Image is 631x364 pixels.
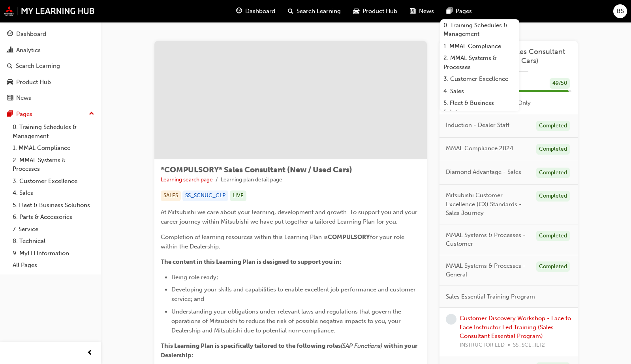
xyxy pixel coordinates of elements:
[9,211,98,223] a: 6. Parts & Accessories
[440,97,519,118] a: 5. Fleet & Business Solutions
[3,27,98,41] a: Dashboard
[9,199,98,211] a: 5. Fleet & Business Solutions
[7,111,13,118] span: pages-icon
[347,3,404,19] a: car-iconProduct Hub
[446,314,456,325] span: learningRecordVerb_NONE-icon
[171,286,417,302] span: Developing your skills and capabilities to enable excellent job performance and customer service;...
[161,233,406,250] span: for your role within the Dealership.
[9,121,98,142] a: 0. Training Schedules & Management
[288,6,293,16] span: search-icon
[9,187,98,199] a: 4. Sales
[161,176,213,183] a: Learning search page
[440,73,519,85] a: 3. Customer Excellence
[3,91,98,105] a: News
[536,121,570,131] div: Completed
[16,93,31,103] div: News
[513,341,545,350] span: SS_SCE_ILT2
[9,223,98,235] a: 7. Service
[613,4,627,18] button: BS
[16,46,41,55] div: Analytics
[456,7,472,16] span: Pages
[87,348,93,358] span: prev-icon
[536,191,570,202] div: Completed
[446,191,530,218] span: Mitsubishi Customer Excellence (CX) Standards - Sales Journey
[447,6,453,16] span: pages-icon
[617,7,624,16] span: BS
[446,292,535,301] span: Sales Essential Training Program
[297,7,341,16] span: Search Learning
[16,110,32,119] div: Pages
[440,19,519,40] a: 0. Training Schedules & Management
[536,144,570,155] div: Completed
[9,175,98,187] a: 3. Customer Excellence
[16,30,46,39] div: Dashboard
[161,233,328,241] span: Completion of learning resources within this Learning Plan is
[440,3,478,19] a: pages-iconPages
[3,107,98,121] button: Pages
[236,6,242,16] span: guage-icon
[161,190,181,201] div: SALES
[353,6,359,16] span: car-icon
[404,3,440,19] a: news-iconNews
[328,233,370,241] span: COMPULSORY
[230,190,246,201] div: LIVE
[161,258,342,265] span: The content in this Learning Plan is designed to support you in:
[230,3,282,19] a: guage-iconDashboard
[9,142,98,154] a: 1. MMAL Compliance
[536,231,570,241] div: Completed
[419,7,434,16] span: News
[440,40,519,52] a: 1. MMAL Compliance
[9,235,98,247] a: 8. Technical
[16,78,51,87] div: Product Hub
[7,47,13,54] span: chart-icon
[171,274,218,281] span: Being role ready;
[341,342,382,349] span: (SAP Functions)
[245,7,275,16] span: Dashboard
[460,341,505,350] span: INSTRUCTOR LED
[3,75,98,90] a: Product Hub
[460,315,571,340] a: Customer Discovery Workshop - Face to Face Instructor Led Training (Sales Consultant Essential Pr...
[89,109,94,119] span: up-icon
[161,165,352,174] span: *COMPULSORY* Sales Consultant (New / Used Cars)
[410,6,416,16] span: news-icon
[440,85,519,97] a: 4. Sales
[161,342,341,349] span: This Learning Plan is specifically tailored to the following roles
[7,31,13,38] span: guage-icon
[362,7,397,16] span: Product Hub
[161,209,419,225] span: At Mitsubishi we care about your learning, development and growth. To support you and your career...
[9,247,98,259] a: 9. MyLH Information
[3,59,98,73] a: Search Learning
[16,62,60,71] div: Search Learning
[550,78,570,89] div: 49 / 50
[9,259,98,271] a: All Pages
[446,121,509,130] span: Induction - Dealer Staff
[440,52,519,73] a: 2. MMAL Systems & Processes
[3,43,98,58] a: Analytics
[171,308,403,334] span: Understanding your obligations under relevant laws and regulations that govern the operations of ...
[536,168,570,178] div: Completed
[446,144,513,153] span: MMAL Compliance 2024
[446,231,530,248] span: MMAL Systems & Processes - Customer
[536,261,570,272] div: Completed
[3,25,98,107] button: DashboardAnalyticsSearch LearningProduct HubNews
[446,261,530,279] span: MMAL Systems & Processes - General
[7,79,13,86] span: car-icon
[446,168,521,177] span: Diamond Advantage - Sales
[282,3,347,19] a: search-iconSearch Learning
[7,63,13,70] span: search-icon
[182,190,228,201] div: SS_SCNUC_CLP
[221,175,282,185] li: Learning plan detail page
[161,342,419,359] span: within your Dealership:
[7,95,13,102] span: news-icon
[9,154,98,175] a: 2. MMAL Systems & Processes
[4,6,95,16] img: mmal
